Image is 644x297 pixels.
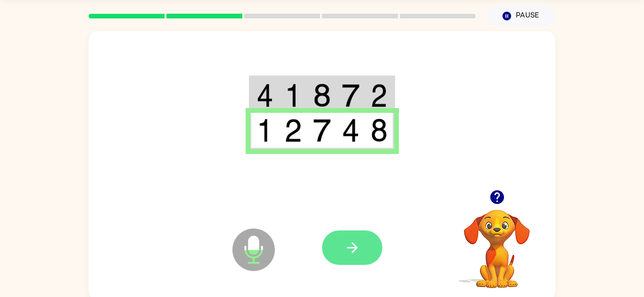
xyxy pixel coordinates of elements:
[313,84,331,107] img: 8
[313,119,331,142] img: 7
[256,84,273,107] img: 4
[487,5,555,27] button: Pause
[284,119,302,142] img: 2
[342,119,360,142] img: 4
[371,84,388,107] img: 2
[284,84,302,107] img: 1
[256,119,273,142] img: 1
[450,195,544,289] video: Your browser must support playing .mp4 files to use Literably. Please try using another browser.
[342,84,360,107] img: 7
[371,119,388,142] img: 8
